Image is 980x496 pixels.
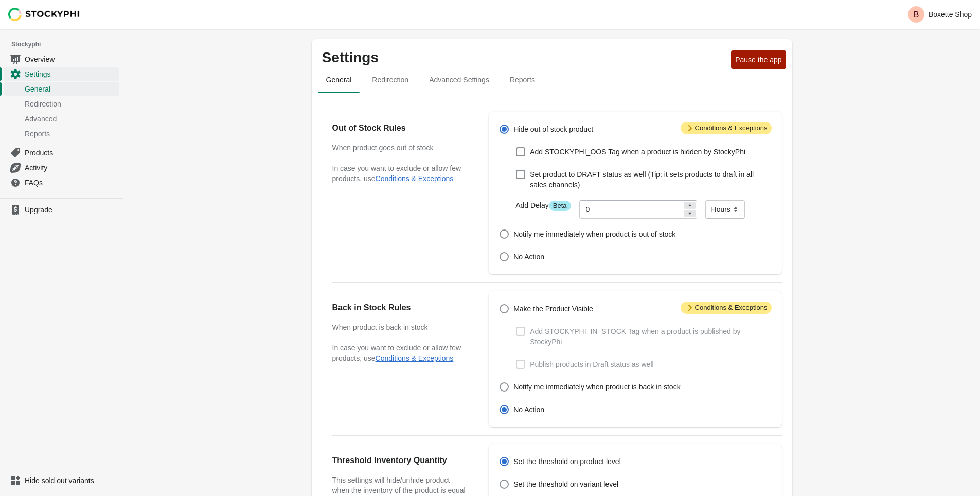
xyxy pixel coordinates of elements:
span: Set product to DRAFT status as well (Tip: it sets products to draft in all sales channels) [530,169,771,190]
button: Avatar with initials BBoxette Shop [904,4,976,25]
p: Boxette Shop [929,10,972,19]
button: Conditions & Exceptions [376,174,454,183]
span: Add STOCKYPHI_OOS Tag when a product is hidden by StockyPhi [530,147,745,157]
span: Notify me immediately when product is out of stock [513,229,675,239]
span: Products [25,148,117,158]
span: Set the threshold on product level [513,456,621,467]
span: Publish products in Draft status as well [530,359,653,369]
a: Advanced [4,111,119,126]
h2: Threshold Inventory Quantity [332,454,469,467]
p: In case you want to exclude or allow few products, use [332,163,469,184]
span: General [25,84,117,94]
h2: Out of Stock Rules [332,122,469,134]
p: In case you want to exclude or allow few products, use [332,343,469,363]
span: Pause the app [735,56,781,64]
span: Reports [502,70,543,89]
a: FAQs [4,175,119,190]
span: Hide sold out variants [25,475,117,486]
span: No Action [513,404,544,415]
label: Add Delay [515,200,571,211]
span: Overview [25,54,117,64]
a: Hide sold out variants [4,473,119,488]
span: Stockyphi [11,39,123,49]
button: general [316,66,362,93]
span: Advanced [25,114,117,124]
span: Conditions & Exceptions [681,302,772,314]
span: Notify me immediately when product is back in stock [513,382,680,392]
img: Stockyphi [8,8,80,21]
span: Reports [25,129,117,139]
h3: When product goes out of stock [332,143,469,153]
span: Avatar with initials B [908,6,924,23]
a: Overview [4,51,119,66]
h3: When product is back in stock [332,322,469,332]
span: Make the Product Visible [513,304,593,314]
a: Products [4,145,119,160]
a: Activity [4,160,119,175]
span: Add STOCKYPHI_IN_STOCK Tag when a product is published by StockyPhi [530,326,771,347]
a: Redirection [4,96,119,111]
text: B [914,10,919,19]
button: reports [500,66,545,93]
button: Conditions & Exceptions [376,354,454,362]
button: redirection [362,66,419,93]
span: Beta [549,201,571,211]
span: FAQs [25,178,117,188]
span: Redirection [364,70,417,89]
span: Hide out of stock product [513,124,593,134]
span: Advanced Settings [421,70,497,89]
span: General [318,70,360,89]
span: Redirection [25,99,117,109]
span: No Action [513,252,544,262]
a: Settings [4,66,119,81]
span: Activity [25,163,117,173]
button: Pause the app [731,50,786,69]
span: Set the threshold on variant level [513,479,618,489]
span: Upgrade [25,205,117,215]
h2: Back in Stock Rules [332,302,469,314]
a: General [4,81,119,96]
span: Settings [25,69,117,79]
button: Advanced settings [419,66,500,93]
a: Upgrade [4,203,119,217]
p: Settings [322,49,727,66]
span: Conditions & Exceptions [681,122,772,134]
a: Reports [4,126,119,141]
